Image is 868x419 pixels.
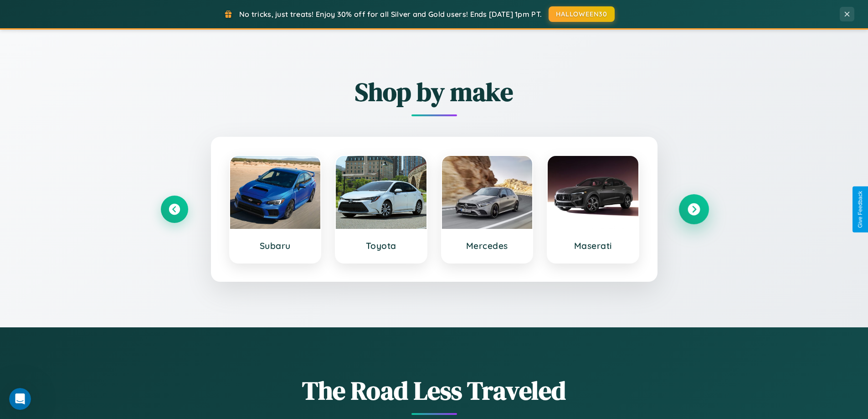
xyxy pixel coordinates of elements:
[161,74,708,109] h2: Shop by make
[557,240,629,251] h3: Maserati
[239,10,542,19] span: No tricks, just treats! Enjoy 30% off for all Silver and Gold users! Ends [DATE] 1pm PT.
[451,240,524,251] h3: Mercedes
[239,240,312,251] h3: Subaru
[345,240,417,251] h3: Toyota
[9,388,31,410] iframe: Intercom live chat
[161,373,708,408] h1: The Road Less Traveled
[549,6,615,22] button: HALLOWEEN30
[857,191,863,228] div: Give Feedback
